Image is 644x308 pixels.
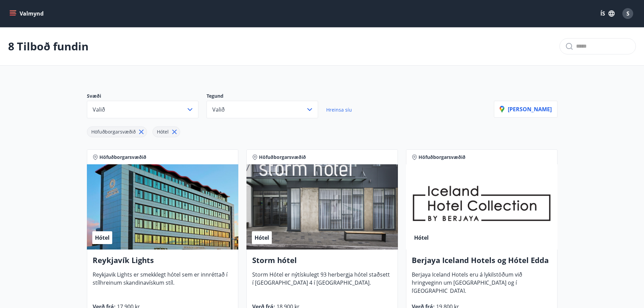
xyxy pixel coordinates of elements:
button: [PERSON_NAME] [494,101,557,118]
button: Valið [87,101,198,118]
span: Höfuðborgarsvæðið [91,128,136,135]
span: Hótel [255,234,269,241]
button: Valið [207,101,318,118]
span: S [626,10,629,17]
div: Hótel [152,126,180,137]
span: Hreinsa síu [326,106,352,113]
p: 8 Tilboð fundin [8,39,89,54]
span: Höfuðborgarsvæðið [419,154,466,161]
span: Hótel [157,128,169,135]
button: S [620,5,636,22]
h4: Storm hótel [252,255,392,270]
span: Reykjavik Lights er smekklegt hótel sem er innréttað í stílhreinum skandinavískum stíl. [93,271,228,292]
span: Valið [212,106,225,113]
p: [PERSON_NAME] [500,105,552,113]
p: Svæði [87,93,207,101]
span: Storm Hótel er nýtískulegt 93 herbergja hótel staðsett í [GEOGRAPHIC_DATA] 4 í [GEOGRAPHIC_DATA]. [252,271,390,292]
div: Höfuðborgarsvæðið [87,126,147,137]
h4: Reykjavík Lights [93,255,233,270]
button: menu [8,7,46,20]
button: ÍS [597,7,618,20]
span: Höfuðborgarsvæðið [99,154,146,161]
span: Berjaya Iceland Hotels eru á lykilstöðum við hringveginn um [GEOGRAPHIC_DATA] og í [GEOGRAPHIC_DA... [412,271,522,300]
p: Tegund [207,93,326,101]
span: Hótel [95,234,110,241]
span: Höfuðborgarsvæðið [259,154,306,161]
h4: Berjaya Iceland Hotels og Hótel Edda [412,255,552,270]
span: Valið [93,106,105,113]
span: Hótel [414,234,429,241]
